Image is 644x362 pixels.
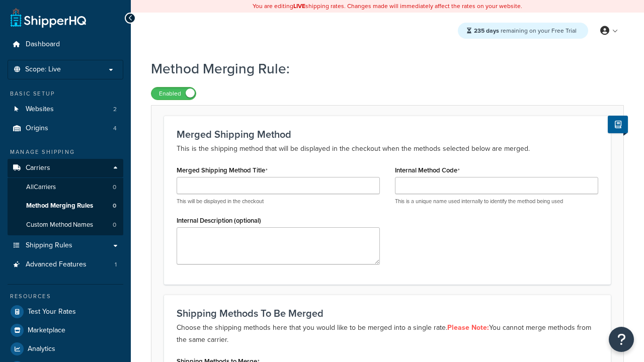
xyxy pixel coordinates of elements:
[28,345,55,353] span: Analytics
[395,166,460,174] label: Internal Method Code
[8,159,123,177] a: Carriers
[609,327,634,352] button: Open Resource Center
[151,87,196,100] label: Enabled
[395,198,598,205] p: This is a unique name used internally to identify the method being used
[8,89,123,98] div: Basic Setup
[26,241,72,250] span: Shipping Rules
[177,143,598,155] p: This is the shipping method that will be displayed in the checkout when the methods selected belo...
[177,198,380,205] p: This will be displayed in the checkout
[8,35,123,54] a: Dashboard
[8,255,123,274] a: Advanced Features1
[8,340,123,358] a: Analytics
[26,260,87,269] span: Advanced Features
[474,26,577,35] span: remaining on your Free Trial
[177,308,598,319] h3: Shipping Methods To Be Merged
[113,105,117,114] span: 2
[26,105,54,114] span: Websites
[26,164,50,172] span: Carriers
[26,202,93,210] span: Method Merging Rules
[8,255,123,274] li: Advanced Features
[113,183,116,192] span: 0
[115,260,117,269] span: 1
[8,321,123,339] a: Marketplace
[8,159,123,235] li: Carriers
[28,326,65,335] span: Marketplace
[608,116,628,133] button: Show Help Docs
[8,303,123,321] a: Test Your Rates
[8,148,123,156] div: Manage Shipping
[113,202,116,210] span: 0
[26,183,56,192] span: All Carriers
[151,59,611,78] h1: Method Merging Rule:
[177,217,261,224] label: Internal Description (optional)
[8,216,123,234] a: Custom Method Names0
[8,100,123,119] a: Websites2
[474,26,499,35] strong: 235 days
[8,236,123,255] a: Shipping Rules
[8,100,123,119] li: Websites
[8,216,123,234] li: Custom Method Names
[293,2,305,11] b: LIVE
[113,124,117,133] span: 4
[8,178,123,197] a: AllCarriers0
[177,129,598,140] h3: Merged Shipping Method
[28,308,76,316] span: Test Your Rates
[8,197,123,215] a: Method Merging Rules0
[447,322,489,333] strong: Please Note:
[26,124,48,133] span: Origins
[26,221,93,229] span: Custom Method Names
[177,322,598,346] p: Choose the shipping methods here that you would like to be merged into a single rate. You cannot ...
[25,65,61,74] span: Scope: Live
[177,166,268,174] label: Merged Shipping Method Title
[113,221,116,229] span: 0
[8,197,123,215] li: Method Merging Rules
[8,292,123,301] div: Resources
[26,40,60,49] span: Dashboard
[8,119,123,138] a: Origins4
[8,119,123,138] li: Origins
